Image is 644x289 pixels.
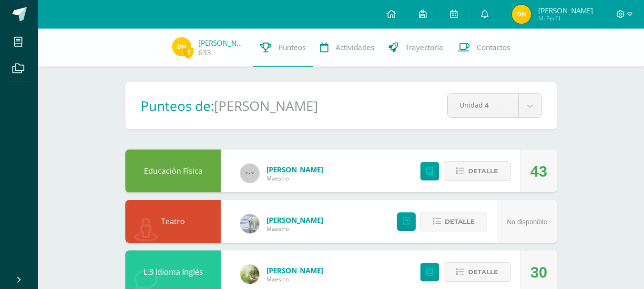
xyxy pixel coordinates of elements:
span: Actividades [336,42,374,52]
a: Contactos [450,29,517,67]
div: 43 [530,150,547,193]
div: Educación Física [125,149,221,192]
img: d9ccee0ca2db0f1535b9b3a302565e18.png [512,5,531,24]
span: Contactos [477,42,510,52]
span: Punteos [278,42,306,52]
img: a5ec97171129a96b385d3d847ecf055b.png [240,265,259,284]
span: Detalle [445,213,475,230]
button: Detalle [444,262,511,282]
span: [PERSON_NAME] [266,165,323,174]
span: Mi Perfil [538,14,593,22]
span: Trayectoria [405,42,443,52]
img: bb12ee73cbcbadab578609fc3959b0d5.png [240,214,259,233]
span: [PERSON_NAME] [266,266,323,275]
span: [PERSON_NAME] [538,6,593,15]
span: 7 [183,46,194,58]
span: Detalle [468,162,498,180]
span: Maestro [266,225,323,233]
img: 60x60 [240,164,259,183]
a: Trayectoria [381,29,450,67]
span: [PERSON_NAME] [266,215,323,225]
span: Unidad 4 [460,94,506,116]
a: Unidad 4 [448,94,541,117]
a: Punteos [253,29,313,67]
img: d9ccee0ca2db0f1535b9b3a302565e18.png [172,37,191,56]
span: Detalle [468,263,498,281]
button: Detalle [420,212,487,231]
a: Actividades [313,29,381,67]
h1: [PERSON_NAME] [214,97,318,115]
a: 633 [198,48,211,58]
span: Maestro [266,275,323,283]
h1: Punteos de: [141,97,214,115]
a: [PERSON_NAME] [198,38,246,48]
button: Detalle [444,161,511,181]
span: No disponible [507,218,547,226]
div: Teatro [125,200,221,243]
span: Maestro [266,174,323,182]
